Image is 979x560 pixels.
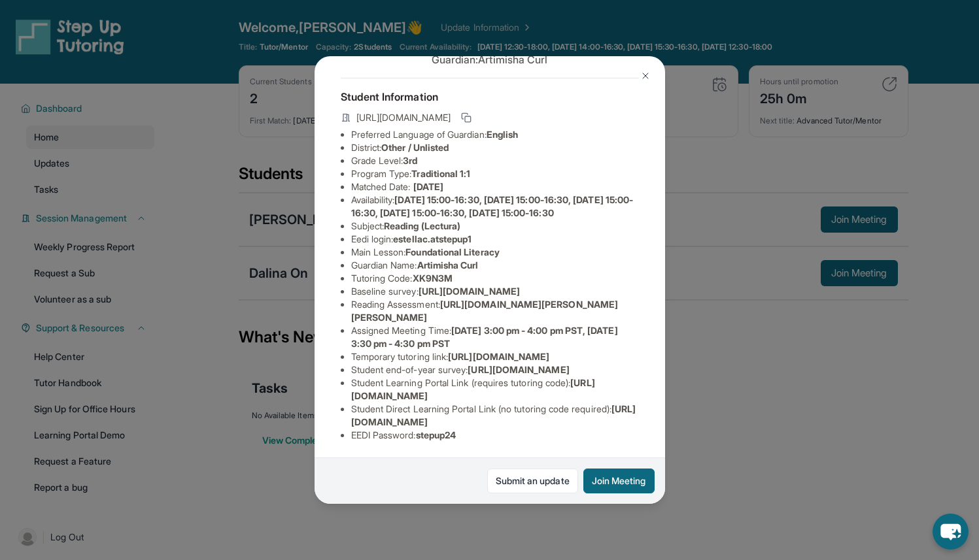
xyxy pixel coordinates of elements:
li: Availability: [351,193,639,220]
li: Grade Level: [351,154,639,167]
span: estellac.atstepup1 [393,233,472,244]
span: Other / Unlisted [381,142,449,153]
button: Join Meeting [583,469,655,493]
li: Guardian Name : [351,259,639,272]
li: Program Type: [351,167,639,180]
span: XK9N3M [413,272,453,284]
p: Guardian: Artimisha Curl [341,52,639,67]
li: Assigned Meeting Time : [351,324,639,350]
span: [URL][DOMAIN_NAME] [448,351,549,362]
a: Submit an update [487,469,578,493]
li: EEDI Password : [351,429,639,442]
li: Main Lesson : [351,246,639,259]
li: Student end-of-year survey : [351,363,639,376]
span: [URL][DOMAIN_NAME] [468,364,569,375]
span: 3rd [403,155,417,166]
button: Copy link [458,110,474,125]
span: [URL][DOMAIN_NAME] [356,111,451,124]
span: [DATE] 3:00 pm - 4:00 pm PST, [DATE] 3:30 pm - 4:30 pm PST [351,325,618,349]
li: District: [351,141,639,154]
li: Reading Assessment : [351,298,639,324]
span: [URL][DOMAIN_NAME] [419,286,520,297]
li: Eedi login : [351,233,639,246]
span: Artimisha Curl [417,259,479,271]
li: Tutoring Code : [351,272,639,285]
span: English [487,129,519,140]
h4: Student Information [341,89,639,105]
li: Matched Date: [351,180,639,193]
li: Student Direct Learning Portal Link (no tutoring code required) : [351,403,639,429]
span: Foundational Literacy [405,246,499,257]
li: Subject : [351,220,639,233]
span: stepup24 [416,429,456,440]
li: Baseline survey : [351,285,639,298]
li: Preferred Language of Guardian: [351,128,639,141]
li: Temporary tutoring link : [351,350,639,363]
span: Traditional 1:1 [411,168,470,179]
li: Student Learning Portal Link (requires tutoring code) : [351,376,639,403]
span: Reading (Lectura) [384,220,460,231]
img: Close Icon [640,71,651,81]
span: [DATE] [413,181,443,192]
span: [URL][DOMAIN_NAME][PERSON_NAME][PERSON_NAME] [351,299,619,323]
span: [DATE] 15:00-16:30, [DATE] 15:00-16:30, [DATE] 15:00-16:30, [DATE] 15:00-16:30, [DATE] 15:00-16:30 [351,194,634,218]
button: chat-button [933,514,969,550]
